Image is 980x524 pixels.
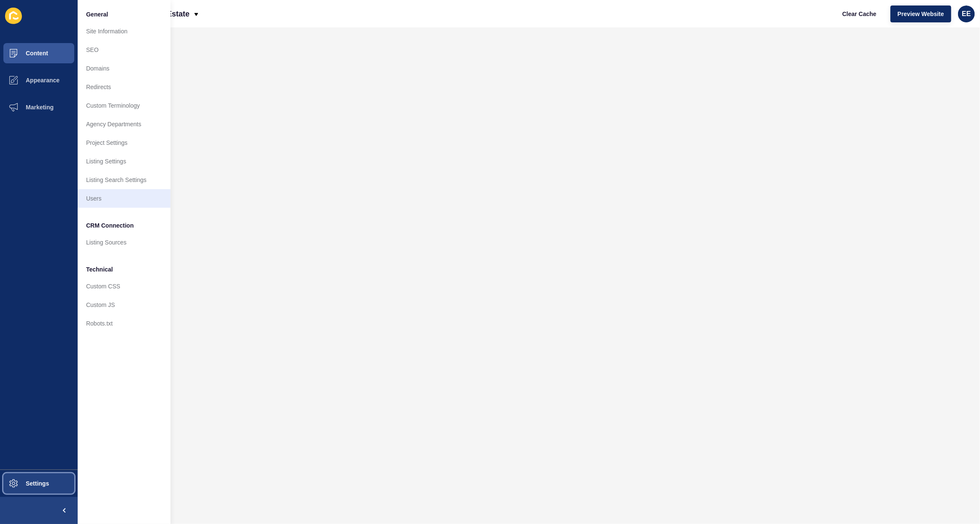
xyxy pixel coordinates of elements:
a: Listing Search Settings [78,171,171,189]
span: EE [962,10,971,18]
a: Agency Departments [78,115,171,133]
button: Clear Cache [835,5,884,22]
button: Preview Website [891,5,951,22]
a: SEO [78,41,171,59]
span: CRM Connection [86,221,134,230]
a: Custom Terminology [78,96,171,115]
span: Clear Cache [842,10,877,18]
a: Domains [78,59,171,78]
a: Custom CSS [78,277,171,296]
span: Technical [86,265,113,274]
a: Robots.txt [78,314,171,333]
a: Users [78,189,171,208]
a: Project Settings [78,133,171,152]
a: Listing Sources [78,233,171,252]
span: General [86,10,108,19]
span: Preview Website [898,10,944,18]
a: Site Information [78,22,171,41]
a: Listing Settings [78,152,171,171]
a: Custom JS [78,296,171,314]
a: Redirects [78,78,171,96]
